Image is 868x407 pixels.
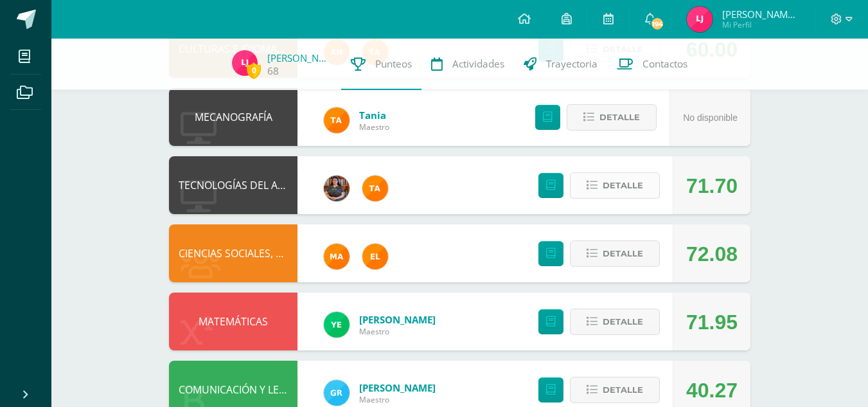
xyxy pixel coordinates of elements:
span: 0 [247,62,261,78]
a: [PERSON_NAME] [359,313,436,326]
img: 266030d5bbfb4fab9f05b9da2ad38396.png [324,244,350,269]
img: feaeb2f9bb45255e229dc5fdac9a9f6b.png [362,176,388,201]
span: Punteos [375,57,412,71]
button: Detalle [570,172,660,199]
span: 194 [650,17,664,31]
span: Detalle [603,310,643,334]
a: Contactos [607,39,697,90]
div: 71.70 [686,157,738,215]
img: 32eae8cc15b3bc7fde5b75f8e3103b6b.png [232,50,258,76]
img: 31c982a1c1d67d3c4d1e96adbf671f86.png [362,244,388,269]
button: Detalle [570,377,660,403]
a: [PERSON_NAME] [359,381,436,394]
a: 68 [267,64,279,78]
a: Trayectoria [514,39,607,90]
span: No disponible [683,113,738,123]
span: Maestro [359,394,436,405]
span: Detalle [599,105,640,129]
img: 60a759e8b02ec95d430434cf0c0a55c7.png [324,176,350,201]
span: Trayectoria [546,57,598,71]
span: Detalle [603,174,643,197]
a: Actividades [421,39,514,90]
span: Contactos [642,57,687,71]
button: Detalle [570,309,660,335]
div: MECANOGRAFÍA [169,88,297,146]
button: Detalle [567,104,657,131]
button: Detalle [570,240,660,267]
img: 47e0c6d4bfe68c431262c1f147c89d8f.png [324,380,350,406]
div: CIENCIAS SOCIALES, FORMACIÓN CIUDADANA E INTERCULTURALIDAD [169,224,297,282]
span: [PERSON_NAME] [PERSON_NAME] [722,8,799,21]
img: feaeb2f9bb45255e229dc5fdac9a9f6b.png [324,107,350,133]
a: Punteos [341,39,421,90]
div: 71.95 [686,293,738,351]
span: Maestro [359,326,436,337]
div: 72.08 [686,225,738,283]
span: Mi Perfil [722,19,799,30]
span: Detalle [603,242,643,266]
a: [PERSON_NAME] [267,51,332,64]
img: 32eae8cc15b3bc7fde5b75f8e3103b6b.png [687,6,713,32]
div: TECNOLOGÍAS DEL APRENDIZAJE Y LA COMUNICACIÓN [169,156,297,214]
div: MATEMÁTICAS [169,293,297,350]
img: dfa1fd8186729af5973cf42d94c5b6ba.png [324,312,350,338]
span: Detalle [603,378,643,402]
span: Maestro [359,122,389,132]
a: Tania [359,109,389,122]
span: Actividades [452,57,504,71]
